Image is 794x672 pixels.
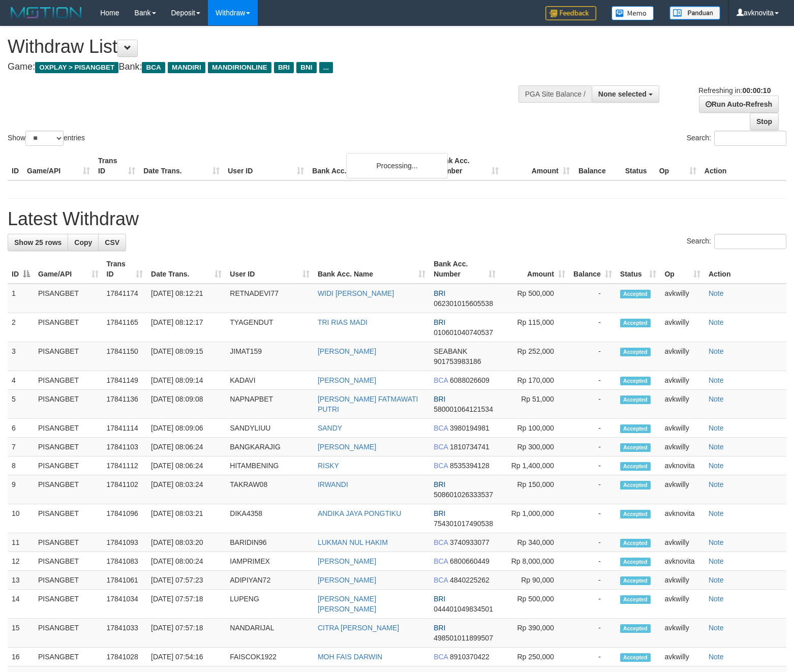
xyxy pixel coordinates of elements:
[660,284,704,313] td: avkwilly
[8,342,34,371] td: 3
[8,151,23,180] th: ID
[434,395,445,403] span: BRI
[34,533,103,552] td: PISANGBET
[709,376,724,384] a: Note
[616,255,661,284] th: Status: activate to sort column ascending
[103,371,147,390] td: 17841149
[103,648,147,666] td: 17841028
[34,648,103,666] td: PISANGBET
[660,504,704,533] td: avknovita
[569,571,616,590] td: -
[318,595,376,613] a: [PERSON_NAME] [PERSON_NAME]
[660,533,704,552] td: avkwilly
[709,424,724,432] a: Note
[226,571,314,590] td: ADIPIYAN72
[569,313,616,342] td: -
[139,151,224,180] th: Date Trans.
[103,552,147,571] td: 17841083
[103,590,147,619] td: 17841034
[709,557,724,565] a: Note
[709,538,724,546] a: Note
[569,342,616,371] td: -
[318,576,376,584] a: [PERSON_NAME]
[434,634,493,642] span: Copy 498501011899507 to clipboard
[319,62,333,73] span: ...
[147,438,226,456] td: [DATE] 08:06:24
[434,491,493,499] span: Copy 508601026333537 to clipboard
[318,509,401,517] a: ANDIKA JAYA PONGTIKU
[8,571,34,590] td: 13
[147,533,226,552] td: [DATE] 08:03:20
[8,209,786,229] h1: Latest Withdraw
[34,390,103,419] td: PISANGBET
[698,86,771,95] span: Refreshing in:
[714,234,786,249] input: Search:
[569,438,616,456] td: -
[569,456,616,475] td: -
[569,419,616,438] td: -
[34,313,103,342] td: PISANGBET
[226,390,314,419] td: NAPNAPBET
[318,347,376,355] a: [PERSON_NAME]
[434,318,445,326] span: BRI
[660,255,704,284] th: Op: activate to sort column ascending
[709,624,724,632] a: Note
[34,552,103,571] td: PISANGBET
[34,371,103,390] td: PISANGBET
[620,319,651,327] span: Accepted
[8,5,85,20] img: MOTION_logo.png
[500,419,569,438] td: Rp 100,000
[318,557,376,565] a: [PERSON_NAME]
[500,619,569,648] td: Rp 390,000
[569,648,616,666] td: -
[318,653,382,661] a: MOH FAIS DARWIN
[8,37,519,57] h1: Withdraw List
[450,376,490,384] span: Copy 6088026609 to clipboard
[8,313,34,342] td: 2
[500,390,569,419] td: Rp 51,000
[709,576,724,584] a: Note
[660,475,704,504] td: avkwilly
[620,348,651,356] span: Accepted
[700,151,786,180] th: Action
[318,624,399,632] a: CITRA [PERSON_NAME]
[500,590,569,619] td: Rp 500,000
[569,390,616,419] td: -
[103,255,147,284] th: Trans ID: activate to sort column ascending
[620,624,651,633] span: Accepted
[569,619,616,648] td: -
[709,395,724,403] a: Note
[147,284,226,313] td: [DATE] 08:12:21
[660,552,704,571] td: avknovita
[620,595,651,604] span: Accepted
[660,456,704,475] td: avknovita
[620,539,651,547] span: Accepted
[687,131,786,146] label: Search:
[750,113,779,130] a: Stop
[8,648,34,666] td: 16
[709,318,724,326] a: Note
[450,443,490,451] span: Copy 1810734741 to clipboard
[500,438,569,456] td: Rp 300,000
[23,151,94,180] th: Game/API
[620,510,651,518] span: Accepted
[226,619,314,648] td: NANDARIJAL
[660,390,704,419] td: avkwilly
[8,284,34,313] td: 1
[434,443,448,451] span: BCA
[434,520,493,528] span: Copy 754301017490538 to clipboard
[709,462,724,470] a: Note
[147,504,226,533] td: [DATE] 08:03:21
[208,62,271,73] span: MANDIRIONLINE
[569,475,616,504] td: -
[34,342,103,371] td: PISANGBET
[620,395,651,404] span: Accepted
[500,571,569,590] td: Rp 90,000
[709,443,724,451] a: Note
[8,590,34,619] td: 14
[8,255,34,284] th: ID: activate to sort column descending
[569,255,616,284] th: Balance: activate to sort column ascending
[620,443,651,452] span: Accepted
[569,533,616,552] td: -
[103,571,147,590] td: 17841061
